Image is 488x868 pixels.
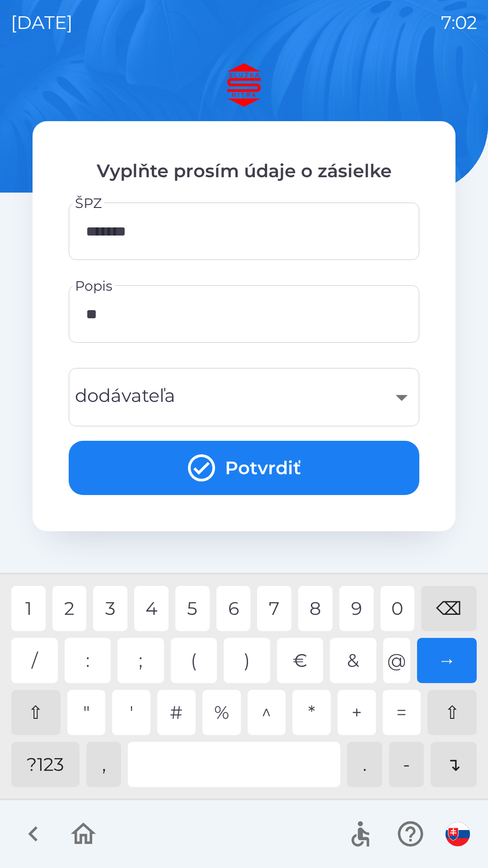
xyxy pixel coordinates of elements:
p: [DATE] [11,9,73,36]
img: sk flag [446,822,470,846]
p: Vyplňte prosím údaje o zásielke [69,157,419,184]
label: Popis [75,276,113,296]
label: ŠPZ [75,193,102,213]
p: 7:02 [441,9,477,36]
img: Logo [33,63,455,107]
button: Potvrdiť [69,441,419,495]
